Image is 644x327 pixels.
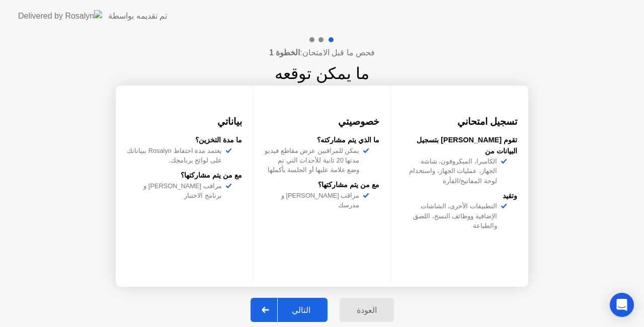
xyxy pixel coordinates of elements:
div: التطبيقات الأخرى، الشاشات الإضافية ووظائف النسخ، اللصق والطباعة [402,201,501,230]
h3: خصوصيتي [265,115,380,129]
b: الخطوة 1 [269,48,300,57]
img: Delivered by Rosalyn [18,10,102,22]
div: تقوم [PERSON_NAME] بتسجيل البيانات من [402,135,517,156]
div: التالي [278,305,325,315]
h3: تسجيل امتحاني [402,115,517,129]
div: الكاميرا، الميكروفون، شاشة الجهاز، عمليات الجهاز، واستخدام لوحة المفاتيح/الفأرة [402,156,501,186]
h4: فحص ما قبل الامتحان: [269,47,375,59]
h3: بياناتي [127,115,242,129]
button: التالي [251,298,328,322]
div: ما مدة التخزين؟ [127,135,242,146]
div: وتقيد [402,191,517,202]
button: العودة [340,298,394,322]
div: ما الذي يتم مشاركته؟ [265,135,380,146]
div: مراقب [PERSON_NAME] و برنامج الاختبار [127,181,226,200]
div: العودة [343,305,391,315]
div: مراقب [PERSON_NAME] و مدرسك [265,191,364,210]
div: يعتمد مدة احتفاظ Rosalyn ببياناتك على لوائح برنامجك. [127,146,226,165]
div: يمكن للمراقبين عرض مقاطع فيديو مدتها 20 ثانية للأحداث التي تم وضع علامة عليها أو الجلسة بأكملها [265,146,364,175]
div: Open Intercom Messenger [610,293,634,317]
h1: ما يمكن توقعه [275,61,369,86]
div: تم تقديمه بواسطة [108,10,167,22]
div: مع من يتم مشاركتها؟ [127,170,242,181]
div: مع من يتم مشاركتها؟ [265,180,380,191]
